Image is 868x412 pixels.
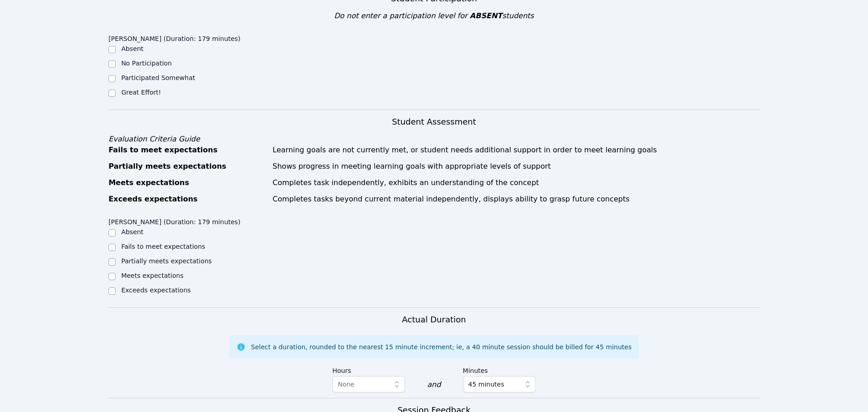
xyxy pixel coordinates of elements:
[121,60,172,67] label: No Participation
[463,362,536,376] label: Minutes
[121,45,144,52] label: Absent
[121,228,144,236] label: Absent
[427,379,441,390] div: and
[338,381,354,388] span: None
[108,30,240,44] legend: [PERSON_NAME] (Duration: 179 minutes)
[121,272,184,279] label: Meets expectations
[402,313,466,326] h3: Actual Duration
[108,116,760,128] h3: Student Assessment
[108,161,267,172] div: Partially meets expectations
[121,89,161,96] label: Great Effort!
[251,342,632,352] div: Select a duration, rounded to the nearest 15 minute increment; ie, a 40 minute session should be ...
[332,376,405,392] button: None
[108,145,267,156] div: Fails to meet expectations
[121,257,212,265] label: Partially meets expectations
[468,379,504,390] span: 45 minutes
[108,134,760,145] div: Evaluation Criteria Guide
[272,177,760,188] div: Completes task independently, exhibits an understanding of the concept
[108,177,267,188] div: Meets expectations
[272,145,760,156] div: Learning goals are not currently met, or student needs additional support in order to meet learni...
[272,161,760,172] div: Shows progress in meeting learning goals with appropriate levels of support
[470,11,502,20] span: ABSENT
[121,286,190,294] label: Exceeds expectations
[332,362,405,376] label: Hours
[121,243,205,250] label: Fails to meet expectations
[121,74,195,81] label: Participated Somewhat
[108,194,267,205] div: Exceeds expectations
[108,214,240,227] legend: [PERSON_NAME] (Duration: 179 minutes)
[108,10,760,21] div: Do not enter a participation level for students
[272,194,760,205] div: Completes tasks beyond current material independently, displays ability to grasp future concepts
[463,376,536,392] button: 45 minutes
